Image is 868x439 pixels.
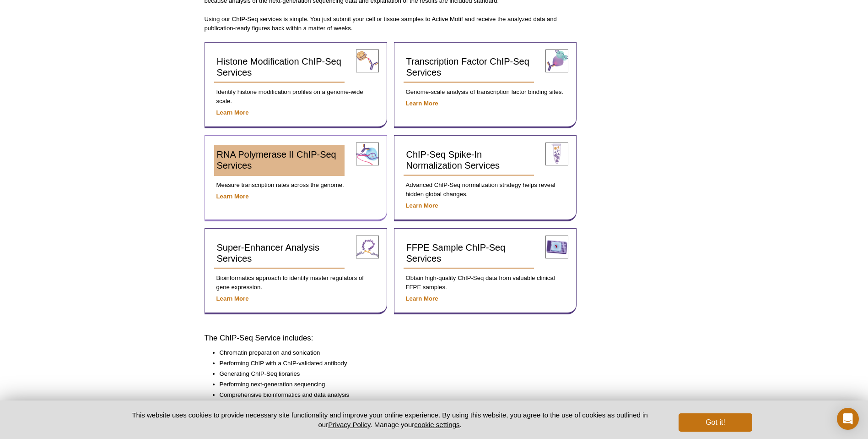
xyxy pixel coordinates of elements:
span: Histone Modification ChIP-Seq Services [217,56,341,77]
a: Learn More [216,109,249,116]
a: Learn More [406,100,438,107]
span: FFPE Sample ChIP-Seq Services [406,242,506,263]
p: Advanced ChIP-Seq normalization strategy helps reveal hidden global changes. [404,181,567,199]
p: Obtain high-quality ChIP-Seq data from valuable clinical FFPE samples. [404,274,567,292]
a: Histone Modification ChIP-Seq Services [214,52,345,83]
p: Using our ChIP-Seq services is simple. You just submit your cell or tissue samples to Active Moti... [205,15,577,33]
a: FFPE Sample ChIP-Seq Services [404,238,534,269]
a: RNA Polymerase II ChIP-Seq Services [214,145,345,176]
span: ChIP-Seq Spike-In Normalization Services [406,149,500,170]
img: FFPE ChIP-Seq [545,236,568,258]
p: This website uses cookies to provide necessary site functionality and improve your online experie... [116,410,664,429]
p: Measure transcription rates across the genome. [214,181,377,190]
li: Comprehensive bioinformatics and data analysis [220,390,568,401]
a: Learn More [406,295,438,302]
span: Transcription Factor ChIP-Seq Services [406,56,529,77]
p: Genome-scale analysis of transcription factor binding sites. [404,88,567,97]
a: Transcription Factor ChIP-Seq Services [404,52,534,83]
a: Learn More [216,295,249,302]
div: Open Intercom Messenger [837,408,859,430]
button: Got it! [679,413,752,432]
a: Super-Enhancer Analysis Services [214,238,345,269]
li: Generating ChIP-Seq libraries [220,369,568,380]
img: RNA pol II ChIP-Seq [356,143,379,165]
span: Super-Enhancer Analysis Services [217,242,320,263]
a: Privacy Policy [328,421,370,428]
li: Performing next-generation sequencing [220,380,568,390]
a: ChIP-Seq Spike-In Normalization Services [404,145,534,176]
li: Performing ChIP with a ChIP-validated antibody [220,359,568,369]
li: Chromatin preparation and sonication [220,348,568,359]
img: transcription factor ChIP-Seq [545,49,568,72]
button: cookie settings [414,421,459,428]
span: RNA Polymerase II ChIP-Seq Services [217,149,336,170]
a: Learn More [406,202,438,209]
h3: The ChIP-Seq Service includes: [205,333,577,344]
p: Identify histone modification profiles on a genome-wide scale. [214,88,377,106]
p: Bioinformatics approach to identify master regulators of gene expression. [214,274,377,292]
img: histone modification ChIP-Seq [356,49,379,72]
a: Learn More [216,193,249,200]
img: ChIP-Seq spike-in normalization [545,143,568,165]
img: ChIP-Seq super-enhancer analysis [356,236,379,258]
